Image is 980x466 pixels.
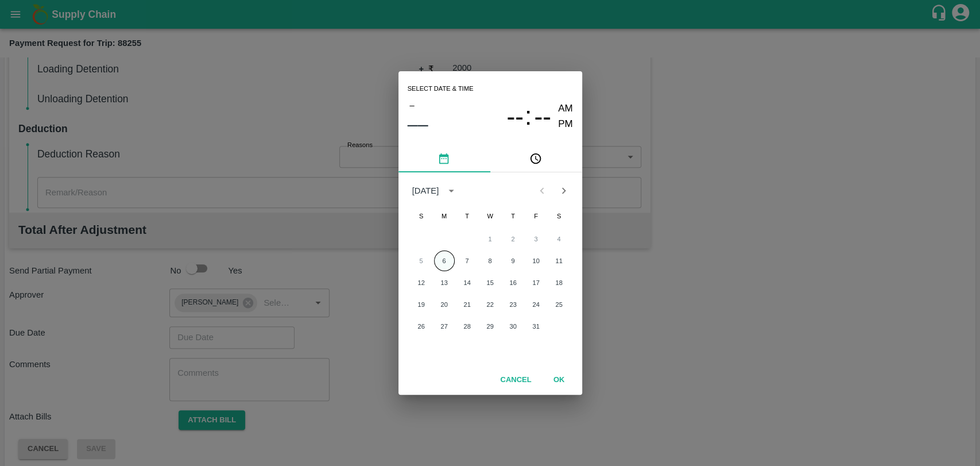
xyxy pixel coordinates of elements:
[503,205,524,228] span: Thursday
[480,251,501,271] button: 8
[534,102,551,132] span: --
[411,272,432,293] button: 12
[495,370,536,390] button: Cancel
[553,180,575,202] button: Next month
[411,294,432,315] button: 19
[457,316,478,337] button: 28
[506,101,524,132] button: --
[408,113,428,136] button: ––
[411,316,432,337] button: 26
[434,251,455,271] button: 6
[434,294,455,315] button: 20
[558,117,573,132] button: PM
[503,251,524,271] button: 9
[398,145,490,172] button: pick date
[434,272,455,293] button: 13
[526,251,547,271] button: 10
[526,205,547,228] span: Friday
[506,102,524,132] span: --
[549,294,570,315] button: 25
[490,145,582,172] button: pick time
[409,98,414,113] span: –
[457,205,478,228] span: Tuesday
[412,184,439,197] div: [DATE]
[442,182,460,200] button: calendar view is open, switch to year view
[503,294,524,315] button: 23
[558,101,573,117] button: AM
[408,98,417,113] button: –
[408,80,474,98] span: Select date & time
[526,316,547,337] button: 31
[457,272,478,293] button: 14
[541,370,578,390] button: OK
[434,316,455,337] button: 27
[480,294,501,315] button: 22
[457,251,478,271] button: 7
[480,205,501,228] span: Wednesday
[549,251,570,271] button: 11
[549,205,570,228] span: Saturday
[526,272,547,293] button: 17
[503,316,524,337] button: 30
[525,101,532,132] span: :
[457,294,478,315] button: 21
[434,205,455,228] span: Monday
[526,294,547,315] button: 24
[549,272,570,293] button: 18
[534,101,551,132] button: --
[503,272,524,293] button: 16
[480,272,501,293] button: 15
[411,205,432,228] span: Sunday
[480,316,501,337] button: 29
